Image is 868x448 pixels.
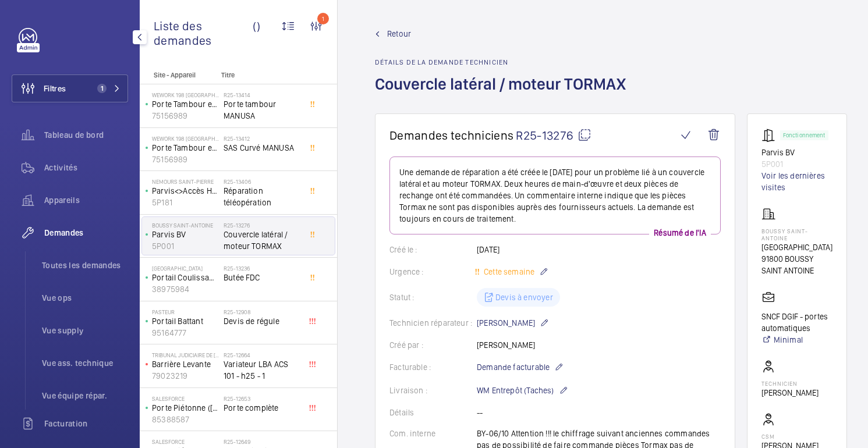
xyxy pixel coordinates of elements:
font: Une demande de réparation a été créée le [DATE] pour un problème lié à un couvercle latéral et au... [399,168,704,223]
font: Appareils [44,195,80,205]
font: [GEOGRAPHIC_DATA] [761,243,832,252]
font: Porte complète [224,403,279,413]
font: Technicien [761,380,798,387]
font: Demandes techniciens [389,128,513,143]
font: [PERSON_NAME] [761,388,819,397]
font: R25-12649 [224,438,250,445]
font: WeWork 198 [GEOGRAPHIC_DATA] - Portes [152,135,261,142]
font: Réparation téléopération [224,186,271,207]
font: TRIBUNAL JUDICIAIRE DE [GEOGRAPHIC_DATA] [152,351,264,358]
font: Porte tambour MANUSA [224,99,276,120]
font: 5P001 [152,241,174,251]
font: R25-12908 [224,308,251,315]
font: R25-13276 [516,128,573,143]
font: Titre [221,71,235,79]
font: 5P181 [152,198,172,207]
font: Vue ass. technique [42,358,113,368]
font: Demandes [44,228,84,237]
font: Parvis BV [152,230,186,239]
font: Site - Appareil [154,71,196,79]
font: BOUSSY SAINT-ANTOINE [152,222,213,229]
font: Toutes les demandes [42,261,121,270]
font: Voir les dernières visites [761,171,825,192]
font: Barrière Levante [152,360,211,369]
font: R25-12664 [224,351,250,358]
font: 79023219 [152,371,187,381]
font: Liste des demandes [154,19,212,48]
font: Minimal [774,335,803,344]
font: Variateur LBA ACS 101 - h25 - 1 [224,360,288,381]
button: Filtres1 [12,74,128,102]
font: [PERSON_NAME] [477,318,535,328]
font: Porte Piétonne ([GEOGRAPHIC_DATA]) [152,403,285,413]
font: Demande facturable [477,362,550,372]
font: 85388587 [152,415,189,424]
font: WM Entrepôt (Taches) [477,386,554,395]
font: Résumé de l'IA [654,228,706,237]
font: Détails de la demande technicien [375,58,508,66]
font: R25-13236 [224,265,250,272]
font: R25-13414 [224,91,250,98]
font: Cette semaine [484,267,534,276]
font: Fonctionnement [783,131,826,138]
font: Portail Coulissant vitré [152,273,234,282]
font: SALESFORCE [152,395,185,402]
font: Pasteur [152,308,175,315]
font: 95164777 [152,328,186,337]
font: Couvercle latéral / moteur TORMAX [375,74,626,94]
font: Butée FDC [224,273,260,282]
font: SALESFORCE [152,438,185,445]
font: Couvercle latéral / moteur TORMAX [224,230,288,251]
font: BOUSSY SAINT-ANTOINE [761,227,808,241]
font: Tableau de bord [44,130,104,140]
font: Parvis<>Accès Hall BV [152,186,231,195]
font: 75156989 [152,111,187,120]
font: Retour [387,29,411,38]
font: SAS Curvé MANUSA [224,143,294,152]
font: CSM [761,433,775,440]
font: R25-12653 [224,395,250,402]
font: Vue ops [42,293,72,303]
font: Porte Tambour entrée Bâtiment [152,99,264,109]
font: 38975984 [152,285,189,294]
font: NEMOURS SAINT-PIERRE [152,178,214,185]
font: Activités [44,163,77,172]
font: Vue supply [42,326,84,335]
font: R25-13406 [224,178,251,185]
font: SNCF DGIF - portes automatiques [761,312,828,333]
font: 91800 BOUSSY SAINT ANTOINE [761,254,814,275]
font: Devis de régule [224,317,279,326]
font: R25-13276 [224,222,250,229]
font: Vue équipe répar. [42,391,107,400]
font: 75156989 [152,155,187,164]
a: Minimal [761,334,832,346]
font: R25-13412 [224,135,250,142]
img: automatic_door.svg [761,128,780,142]
a: Voir les dernières visites [761,170,832,193]
font: () [253,19,260,33]
font: WeWork 198 [GEOGRAPHIC_DATA] - Portes [152,91,261,98]
font: Portail Battant [152,317,203,326]
font: 5P001 [761,159,783,169]
font: Porte Tambour entrée Bâtiment [152,143,264,152]
font: Facturation [44,419,88,428]
font: [GEOGRAPHIC_DATA] [152,265,203,272]
font: 1 [101,84,104,93]
font: Parvis BV [761,148,795,157]
font: Filtres [44,84,66,93]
